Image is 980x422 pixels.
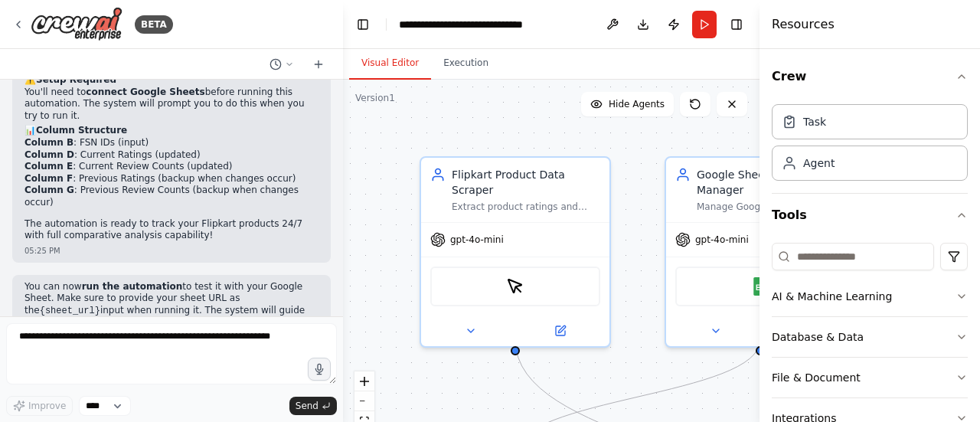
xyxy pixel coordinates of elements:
[306,55,331,74] button: Start a new chat
[308,358,331,381] button: Click to speak your automation idea
[24,245,318,257] div: 05:25 PM
[751,277,769,296] img: Google Sheets
[452,167,600,198] div: Flipkart Product Data Scraper
[506,277,524,296] img: ScrapeElementFromWebsiteTool
[355,92,395,104] div: Version 1
[28,400,66,412] span: Improve
[695,234,749,246] span: gpt-4o-mini
[517,322,603,340] button: Open in side panel
[24,173,73,184] strong: Column F
[431,47,501,80] button: Execution
[24,137,318,149] li: : FSN IDs (input)
[31,7,122,41] img: Logo
[772,329,864,345] div: Database & Data
[581,92,674,116] button: Hide Agents
[450,234,504,246] span: gpt-4o-mini
[24,161,73,172] strong: Column E
[296,400,318,412] span: Send
[24,87,318,123] p: You'll need to before running this automation. The system will prompt you to do this when you try...
[772,289,892,304] div: AI & Machine Learning
[24,185,318,208] li: : Previous Review Counts (backup when changes occur)
[24,74,318,87] h2: ⚠️
[86,87,204,97] strong: connect Google Sheets
[82,281,183,292] strong: run the automation
[24,137,73,148] strong: Column B
[772,98,968,193] div: Crew
[772,55,968,98] button: Crew
[289,397,337,415] button: Send
[6,396,73,416] button: Improve
[697,167,845,198] div: Google Sheets Data Manager
[24,281,318,342] p: You can now to test it with your Google Sheet. Make sure to provide your sheet URL as the input w...
[24,161,318,173] li: : Current Review Counts (updated)
[772,317,968,357] button: Database & Data
[772,194,968,237] button: Tools
[36,74,116,85] strong: Setup Required
[772,370,861,385] div: File & Document
[24,185,74,195] strong: Column G
[772,15,835,34] h4: Resources
[349,47,431,80] button: Visual Editor
[24,149,318,162] li: : Current Ratings (updated)
[40,306,100,316] code: {sheet_url}
[803,114,826,129] div: Task
[726,14,747,35] button: Hide right sidebar
[24,173,318,185] li: : Previous Ratings (backup when changes occur)
[354,391,374,411] button: zoom out
[399,17,556,32] nav: breadcrumb
[772,276,968,316] button: AI & Machine Learning
[24,218,318,242] p: The automation is ready to track your Flipkart products 24/7 with full comparative analysis capab...
[352,14,374,35] button: Hide left sidebar
[452,201,600,213] div: Extract product ratings and review counts from Flipkart product pages using FSN IDs, specifically...
[697,201,845,213] div: Manage Google Sheets data by reading FSN IDs from Column B, updating current ratings in Column D ...
[36,125,127,136] strong: Column Structure
[263,55,300,74] button: Switch to previous chat
[665,156,856,348] div: Google Sheets Data ManagerManage Google Sheets data by reading FSN IDs from Column B, updating cu...
[24,125,318,137] h2: 📊
[24,149,74,160] strong: Column D
[772,358,968,397] button: File & Document
[609,98,665,110] span: Hide Agents
[803,155,835,171] div: Agent
[354,371,374,391] button: zoom in
[135,15,173,34] div: BETA
[420,156,611,348] div: Flipkart Product Data ScraperExtract product ratings and review counts from Flipkart product page...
